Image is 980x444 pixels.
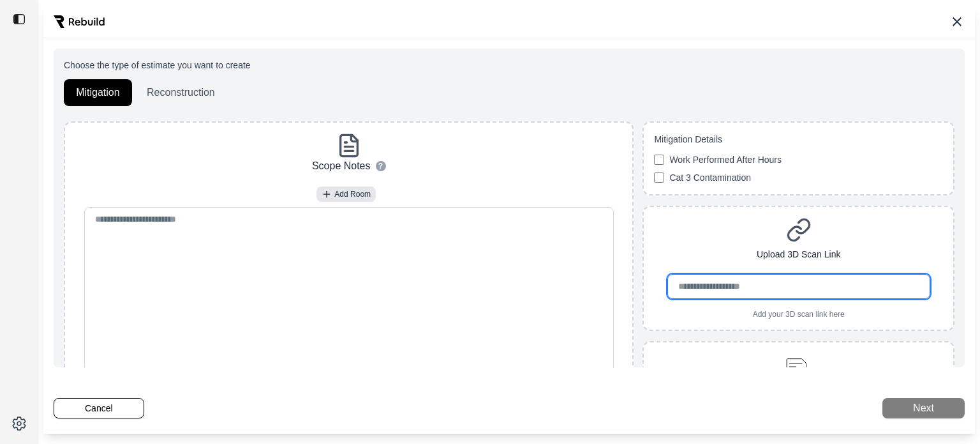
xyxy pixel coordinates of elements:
[64,59,954,72] p: Choose the type of estimate you want to create
[669,153,782,166] span: Work Performed After Hours
[54,15,105,28] img: Rebuild
[753,309,845,319] p: Add your 3D scan link here
[316,187,376,202] button: Add Room
[334,189,371,199] span: Add Room
[654,155,664,165] input: Work Performed After Hours
[669,171,751,184] span: Cat 3 Contamination
[64,79,132,106] button: Mitigation
[378,161,383,171] span: ?
[312,158,371,174] p: Scope Notes
[654,133,943,146] p: Mitigation Details
[13,13,26,26] img: toggle sidebar
[757,248,841,261] p: Upload 3D Scan Link
[135,79,227,106] button: Reconstruction
[780,353,817,388] img: upload-document.svg
[54,398,144,418] button: Cancel
[654,172,664,183] input: Cat 3 Contamination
